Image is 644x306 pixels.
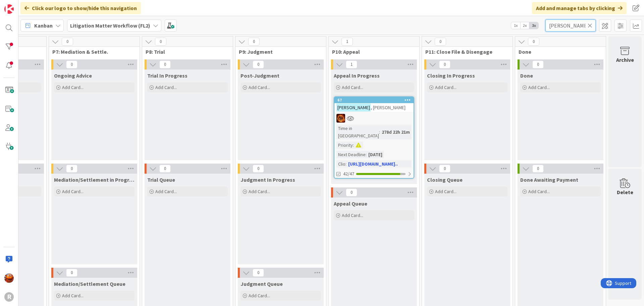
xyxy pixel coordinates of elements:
span: Support [14,1,31,9]
span: Add Card... [155,188,177,194]
span: Add Card... [249,293,270,299]
div: Next Deadline [336,151,366,158]
span: Appeal In Progress [334,72,380,79]
span: Mediation/Settlement in Progress [54,176,135,183]
span: 0 [532,165,544,173]
span: P11: Close File & Disengage [425,48,504,55]
span: Add Card... [62,293,84,299]
span: Post-Judgment [240,72,279,79]
img: TR [336,114,345,123]
div: 67[PERSON_NAME], [PERSON_NAME] [334,97,414,112]
span: 0 [253,269,264,277]
span: Add Card... [249,84,270,90]
span: 0 [62,38,73,46]
span: Judgment In Progress [240,176,295,183]
span: : [366,151,367,158]
div: 67 [337,98,414,102]
span: 0 [253,165,264,173]
mark: [PERSON_NAME] [336,103,371,111]
span: Add Card... [62,188,84,194]
span: 0 [66,165,77,173]
span: : [379,128,380,136]
span: P7: Mediation & Settle. [52,48,131,55]
span: 1 [341,38,353,46]
span: : [345,160,346,168]
span: 0 [439,60,450,69]
span: Done [520,72,533,79]
div: TR [334,114,414,123]
span: Add Card... [435,188,457,194]
div: 67 [334,97,414,103]
span: Add Card... [528,84,550,90]
span: P9: Judgment [239,48,318,55]
span: 0 [66,269,77,277]
div: Delete [617,188,633,196]
img: KA [4,273,14,283]
span: Kanban [34,21,53,30]
img: Visit kanbanzone.com [4,4,14,14]
span: 0 [532,60,544,69]
span: Appeal Queue [334,200,367,207]
span: 0 [528,38,539,46]
span: 0 [439,165,450,173]
span: Trial Queue [147,176,175,183]
span: Closing Queue [427,176,463,183]
span: 0 [253,60,264,69]
div: Click our logo to show/hide this navigation [20,2,141,14]
span: Add Card... [435,84,457,90]
span: 0 [346,188,357,196]
span: , [PERSON_NAME] [371,104,406,111]
span: Add Card... [342,212,363,218]
a: [URL][DOMAIN_NAME].. [348,161,398,167]
span: Closing In Progress [427,72,475,79]
span: : [353,141,354,149]
div: Add and manage tabs by clicking [532,2,627,14]
span: 0 [248,38,260,46]
a: 67[PERSON_NAME], [PERSON_NAME]TRTime in [GEOGRAPHIC_DATA]:278d 22h 21mPriority:Next Deadline:[DAT... [334,96,414,179]
span: 2x [520,22,529,29]
span: 1 [346,60,357,69]
span: Trial In Progress [147,72,187,79]
div: R [4,292,14,302]
span: Add Card... [342,84,363,90]
span: 0 [435,38,446,46]
span: 42/47 [343,170,354,177]
span: 0 [159,60,171,69]
div: 278d 22h 21m [380,128,412,136]
span: 1x [511,22,520,29]
span: Done [519,48,597,55]
span: Judgment Queue [240,280,283,287]
span: 0 [66,60,77,69]
div: Time in [GEOGRAPHIC_DATA] [336,125,379,139]
span: Add Card... [528,188,550,194]
span: Done Awaiting Payment [520,176,578,183]
span: Add Card... [249,188,270,194]
span: Add Card... [62,84,84,90]
div: Clio [336,160,345,168]
div: [DATE] [367,151,384,158]
span: 3x [529,22,538,29]
span: Ongoing Advice [54,72,92,79]
span: Mediation/Settlement Queue [54,280,125,287]
span: P10: Appeal [332,48,411,55]
span: 0 [159,165,171,173]
div: Priority [336,141,353,149]
div: Archive [616,56,634,64]
span: 0 [155,38,166,46]
span: Add Card... [155,84,177,90]
b: Litigation Matter Workflow (FL2) [70,22,150,29]
input: Quick Filter... [545,19,596,32]
span: P8: Trial [146,48,224,55]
